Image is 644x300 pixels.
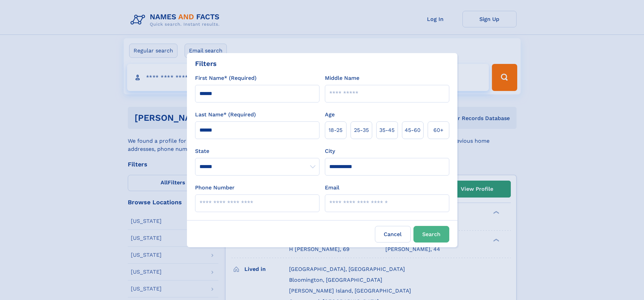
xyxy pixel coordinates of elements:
[325,147,335,155] label: City
[329,126,342,134] span: 18‑25
[405,126,421,134] span: 45‑60
[325,111,335,119] label: Age
[195,147,319,155] label: State
[325,74,359,82] label: Middle Name
[195,111,256,119] label: Last Name* (Required)
[375,226,411,243] label: Cancel
[195,184,235,192] label: Phone Number
[195,74,257,82] label: First Name* (Required)
[354,126,369,134] span: 25‑35
[195,59,217,69] div: Filters
[433,126,444,134] span: 60+
[325,184,339,192] label: Email
[379,126,395,134] span: 35‑45
[413,226,449,243] button: Search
